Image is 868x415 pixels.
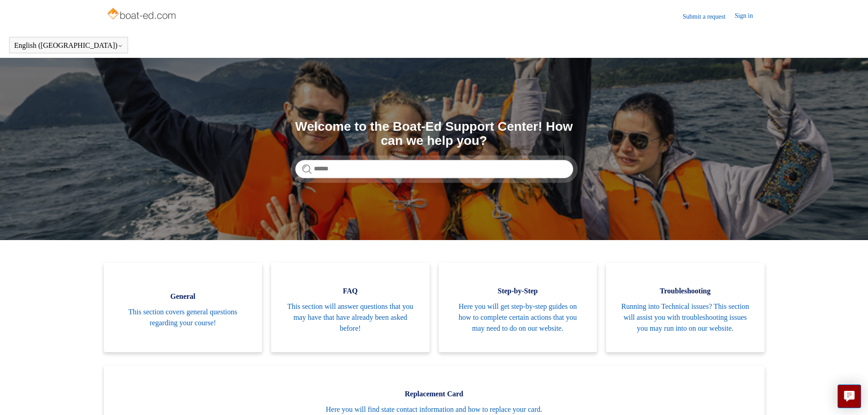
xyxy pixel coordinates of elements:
[837,384,861,408] button: Live chat
[439,263,597,352] a: Step-by-Step Here you will get step-by-step guides on how to complete certain actions that you ma...
[606,263,765,352] a: Troubleshooting Running into Technical issues? This section will assist you with troubleshooting ...
[620,301,751,334] span: Running into Technical issues? This section will assist you with troubleshooting issues you may r...
[295,160,573,178] input: Search
[118,389,751,400] span: Replacement Card
[452,301,584,334] span: Here you will get step-by-step guides on how to complete certain actions that you may need to do ...
[271,263,430,352] a: FAQ This section will answer questions that you may have that have already been asked before!
[734,11,762,22] a: Sign in
[118,307,249,328] span: This section covers general questions regarding your course!
[285,286,416,297] span: FAQ
[683,12,734,21] a: Submit a request
[285,301,416,334] span: This section will answer questions that you may have that have already been asked before!
[452,286,584,297] span: Step-by-Step
[104,263,262,352] a: General This section covers general questions regarding your course!
[106,5,179,24] img: Boat-Ed Help Center home page
[620,286,751,297] span: Troubleshooting
[118,291,249,302] span: General
[118,404,751,415] span: Here you will find state contact information and how to replace your card.
[295,120,573,148] h1: Welcome to the Boat-Ed Support Center! How can we help you?
[14,41,123,50] button: English ([GEOGRAPHIC_DATA])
